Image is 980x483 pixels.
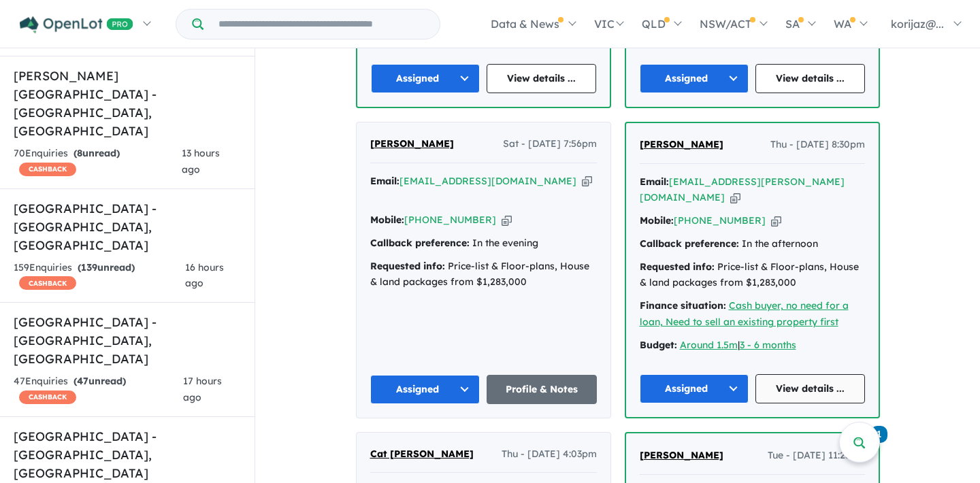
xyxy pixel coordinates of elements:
[14,313,241,368] h5: [GEOGRAPHIC_DATA] - [GEOGRAPHIC_DATA] , [GEOGRAPHIC_DATA]
[370,260,445,272] strong: Requested info:
[640,137,723,153] a: [PERSON_NAME]
[371,64,480,93] button: Assigned
[640,448,723,464] a: [PERSON_NAME]
[19,276,76,290] span: CASHBACK
[640,299,726,312] strong: Finance situation:
[73,147,120,159] strong: ( unread)
[640,236,865,252] div: In the afternoon
[77,147,82,159] span: 8
[674,214,766,227] a: [PHONE_NUMBER]
[183,375,222,403] span: 17 hours ago
[14,260,185,293] div: 159 Enquir ies
[399,175,576,187] a: [EMAIL_ADDRESS][DOMAIN_NAME]
[182,147,220,176] span: 13 hours ago
[502,213,512,227] button: Copy
[640,176,669,188] strong: Email:
[740,339,796,351] a: 3 - 6 months
[487,375,597,404] a: Profile & Notes
[14,146,182,178] div: 70 Enquir ies
[19,163,76,176] span: CASHBACK
[891,17,944,31] span: korijaz@...
[640,64,749,93] button: Assigned
[487,64,596,93] a: View details ...
[370,137,454,150] span: [PERSON_NAME]
[640,176,845,204] a: [EMAIL_ADDRESS][PERSON_NAME][DOMAIN_NAME]
[640,259,865,292] div: Price-list & Floor-plans, House & land packages from $1,283,000
[640,237,739,250] strong: Callback preference:
[73,375,126,387] strong: ( unread)
[771,214,781,228] button: Copy
[185,261,224,290] span: 16 hours ago
[582,174,592,188] button: Copy
[14,199,241,254] h5: [GEOGRAPHIC_DATA] - [GEOGRAPHIC_DATA] , [GEOGRAPHIC_DATA]
[640,374,749,403] button: Assigned
[503,136,597,152] span: Sat - [DATE] 7:56pm
[755,64,865,93] a: View details ...
[81,261,97,273] span: 139
[370,259,597,291] div: Price-list & Floor-plans, House & land packages from $1,283,000
[14,67,241,140] h5: [PERSON_NAME][GEOGRAPHIC_DATA] - [GEOGRAPHIC_DATA] , [GEOGRAPHIC_DATA]
[370,235,597,252] div: In the evening
[370,237,470,249] strong: Callback preference:
[370,448,474,460] span: Cat [PERSON_NAME]
[502,446,597,463] span: Thu - [DATE] 4:03pm
[370,214,404,226] strong: Mobile:
[370,446,474,463] a: Cat [PERSON_NAME]
[768,448,865,464] span: Tue - [DATE] 11:23pm
[640,261,715,273] strong: Requested info:
[370,136,454,152] a: [PERSON_NAME]
[640,214,674,227] strong: Mobile:
[755,374,865,403] a: View details ...
[19,390,76,404] span: CASHBACK
[20,16,133,33] img: Openlot PRO Logo White
[370,175,399,187] strong: Email:
[730,190,740,205] button: Copy
[78,261,135,273] strong: ( unread)
[640,138,723,150] span: [PERSON_NAME]
[640,299,849,328] a: Cash buyer, no need for a loan, Need to sell an existing property first
[640,337,865,354] div: |
[770,137,865,153] span: Thu - [DATE] 8:30pm
[206,10,437,39] input: Try estate name, suburb, builder or developer
[404,214,496,226] a: [PHONE_NUMBER]
[77,375,88,387] span: 47
[680,339,738,351] a: Around 1.5m
[14,373,183,406] div: 47 Enquir ies
[640,449,723,461] span: [PERSON_NAME]
[14,427,241,482] h5: [GEOGRAPHIC_DATA] - [GEOGRAPHIC_DATA] , [GEOGRAPHIC_DATA]
[640,339,677,351] strong: Budget:
[370,375,480,404] button: Assigned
